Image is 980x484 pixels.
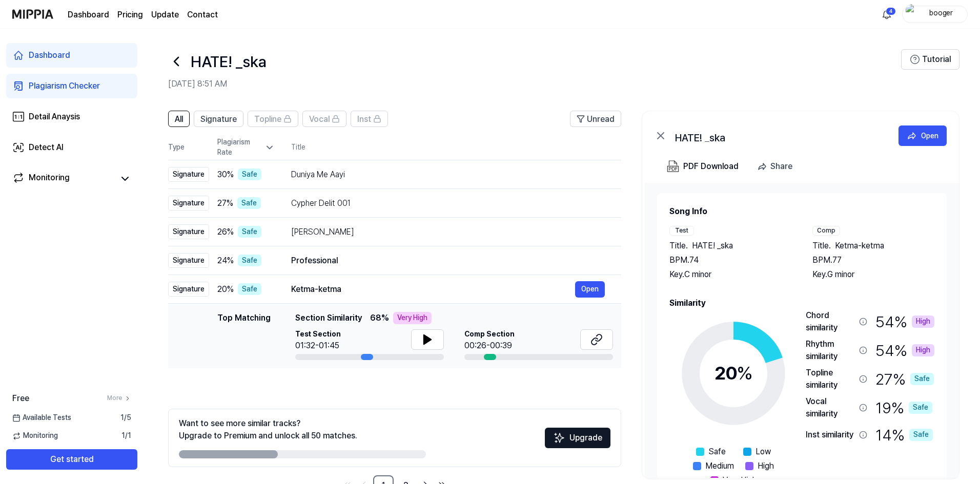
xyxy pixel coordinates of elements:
a: Update [151,9,179,21]
div: 19 % [875,395,932,420]
img: Sparkles [553,432,565,444]
div: Comp [812,226,840,236]
div: Safe [909,429,933,441]
div: Safe [237,197,261,209]
div: Monitoring [29,172,70,186]
div: Signature [168,224,209,240]
img: PDF Download [667,160,679,173]
div: PDF Download [683,160,739,173]
div: 14 % [875,424,933,446]
button: Vocal [302,111,346,127]
span: Title . [669,240,688,252]
a: Detect AI [6,135,137,160]
a: SparklesUpgrade [545,436,610,446]
div: HATE! _ska [675,130,880,142]
span: Monitoring [12,431,58,441]
div: Ketma-ketma [291,283,575,296]
div: Detail Anaysis [29,111,80,123]
div: Chord similarity [806,309,855,334]
span: HATE! _ska [692,240,733,252]
button: Topline [248,111,298,127]
button: Inst [351,111,388,127]
span: Comp Section [464,329,515,340]
button: Open [575,281,605,298]
span: % [737,362,753,384]
h2: Similarity [669,297,934,309]
div: 54 % [875,338,934,363]
div: Top Matching [217,312,271,360]
div: 54 % [875,309,934,334]
div: Signature [168,196,209,211]
div: 01:32-01:45 [295,340,341,352]
div: Inst similarity [806,429,855,441]
a: Monitoring [12,172,115,186]
span: Free [12,392,29,405]
a: Plagiarism Checker [6,74,137,98]
div: Safe [909,402,932,414]
div: Share [770,160,792,173]
span: Test Section [295,329,341,340]
a: Detail Anaysis [6,104,137,129]
button: Signature [194,111,243,127]
span: 20 % [217,283,234,296]
div: Safe [238,169,261,181]
span: 24 % [217,255,234,267]
span: 1 / 5 [120,413,131,423]
th: Type [168,135,209,160]
div: Plagiarism Checker [29,80,100,92]
div: 00:26-00:39 [464,340,515,352]
span: Medium [705,460,734,472]
div: Key. C minor [669,268,792,281]
span: 1 / 1 [121,431,131,441]
button: Share [753,156,801,177]
div: Very High [393,312,432,324]
div: BPM. 77 [812,254,935,266]
div: Key. G minor [812,268,935,281]
div: booger [921,8,961,19]
a: Dashboard [68,9,109,21]
div: Rhythm similarity [806,338,855,363]
div: Signature [168,167,209,182]
div: 20 [714,360,753,387]
h2: Song Info [669,205,934,218]
span: 30 % [217,169,234,181]
a: More [107,394,131,403]
button: All [168,111,190,127]
button: Open [899,125,947,146]
h2: [DATE] 8:51 AM [168,78,901,90]
div: Dashboard [29,49,70,61]
div: [PERSON_NAME] [291,226,605,238]
img: 알림 [881,8,893,20]
button: profilebooger [902,6,968,23]
span: 26 % [217,226,234,238]
div: Cypher Delit 001 [291,197,605,209]
button: 알림4 [879,6,895,23]
button: Unread [570,111,621,127]
button: PDF Download [665,156,741,177]
div: Safe [910,373,934,385]
div: Want to see more similar tracks? Upgrade to Premium and unlock all 50 matches. [179,417,357,442]
span: Unread [587,113,615,125]
div: Vocal similarity [806,395,855,420]
img: profile [906,4,918,25]
span: Signature [200,113,237,125]
span: Safe [708,446,726,458]
span: Topline [254,113,281,125]
div: Plagiarism Rate [217,137,275,157]
span: 27 % [217,197,233,209]
div: Safe [238,255,261,267]
div: 27 % [875,367,934,391]
a: Dashboard [6,43,137,68]
a: Contact [187,9,218,21]
span: All [175,113,183,125]
div: Duniya Me Aayi [291,169,605,181]
div: Test [669,226,694,236]
div: High [912,344,934,356]
div: 4 [886,7,896,15]
span: Title . [812,240,831,252]
div: Safe [238,226,261,238]
th: Title [291,135,621,160]
button: Upgrade [545,428,610,448]
span: Section Similarity [295,312,362,324]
